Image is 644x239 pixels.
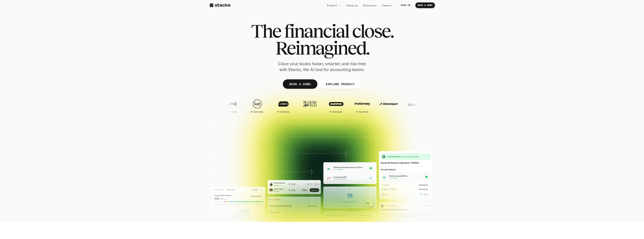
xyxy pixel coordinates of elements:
[289,81,311,87] p: BOOK A DEMO
[344,2,360,9] a: About us
[275,61,369,73] p: Close your books faster, smarter, and risk-free with Stacks, the AI tool for accounting teams.
[380,2,394,9] a: Careers
[253,111,263,113] h2: Case study
[283,79,317,89] a: BOOK A DEMO
[227,111,237,113] h2: Case study
[251,23,281,39] span: The
[398,2,413,8] a: SIGN IN
[332,111,342,113] h2: Case study
[324,97,348,115] a: Case study
[382,3,392,7] p: Careers
[350,97,375,115] a: Case study
[346,3,358,7] p: About us
[284,23,349,39] span: financial
[326,81,355,87] p: EXPLORE PRODUCT
[245,97,269,115] a: Case study
[415,2,435,8] a: BOOK A DEMO
[319,79,361,89] a: EXPLORE PRODUCT
[361,2,379,9] a: Resources
[363,3,376,7] p: Resources
[271,97,296,115] a: Case study
[358,111,368,113] h2: Case study
[279,111,289,113] h2: Case study
[418,4,433,7] p: BOOK A DEMO
[352,23,393,39] span: close.
[219,97,243,115] a: Case study
[327,3,337,7] p: Product
[275,39,369,56] span: Reimagined.
[401,4,410,7] p: SIGN IN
